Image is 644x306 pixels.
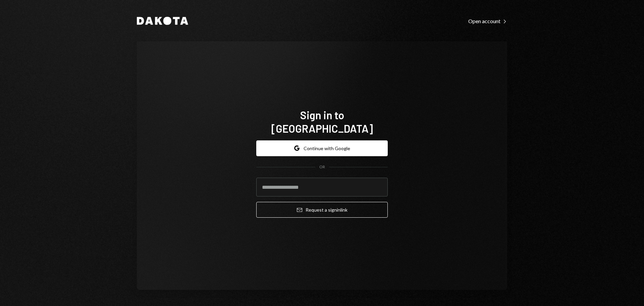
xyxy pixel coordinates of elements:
button: Continue with Google [256,140,388,156]
h1: Sign in to [GEOGRAPHIC_DATA] [256,108,388,135]
a: Open account [468,17,507,25]
button: Request a signinlink [256,202,388,218]
div: OR [319,164,325,170]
